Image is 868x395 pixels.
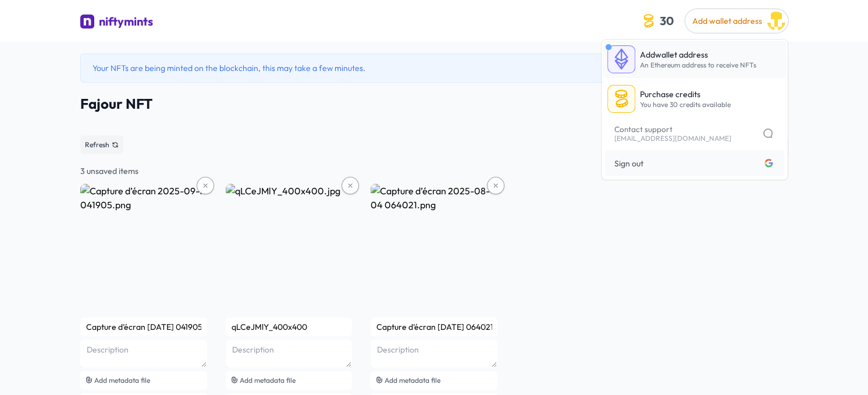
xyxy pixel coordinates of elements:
[80,54,788,83] div: Your NFTs are being minted on the blockchain, this may take a few minutes.
[371,184,497,311] img: Capture d’écran 2025-08-04 064021.png
[763,129,773,138] img: chat-icon.32b823c5.svg
[640,49,655,60] span: Add
[605,120,784,149] a: Contact support[EMAIL_ADDRESS][DOMAIN_NAME]
[614,158,643,169] span: Sign out
[85,140,109,150] span: Refresh
[614,134,731,143] span: [EMAIL_ADDRESS][DOMAIN_NAME]
[80,15,94,29] img: niftymints logo
[640,49,756,61] p: wallet address
[80,136,123,154] button: Refresh
[80,184,207,311] img: Capture d’écran 2025-09-11 041905.png
[371,318,497,336] input: Name (Capture d’écran 2025-08-04 064021)
[614,124,673,134] span: Contact support
[692,16,762,26] span: Add wallet address
[639,12,657,30] img: coin-icon.3a8a4044.svg
[80,13,153,33] a: niftymints
[657,12,676,30] span: 30
[640,100,731,109] p: You have 30 credits available
[640,61,756,69] span: An Ethereum address to receive NFTs
[226,184,353,311] img: qLCeJMlY_400x400.jpg
[80,318,207,336] input: Name (Capture d’écran 2025-09-11 041905)
[764,159,773,168] img: Logged in with google
[607,85,635,113] img: boxed-coin-icon.0e718a32.svg
[80,165,788,177] div: 3 unsaved items
[240,376,296,385] span: Add metadata file
[80,94,788,113] span: Fajour NFT
[640,88,731,100] p: Purchase credits
[99,13,153,30] div: niftymints
[94,376,150,385] span: Add metadata file
[385,376,440,385] span: Add metadata file
[767,12,785,30] img: fajour
[607,45,635,73] img: boxed-eth-icon.a9b3bb49.svg
[685,9,788,33] button: Add wallet address
[637,9,681,32] button: 30
[226,318,353,336] input: Name (qLCeJMlY_400x400)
